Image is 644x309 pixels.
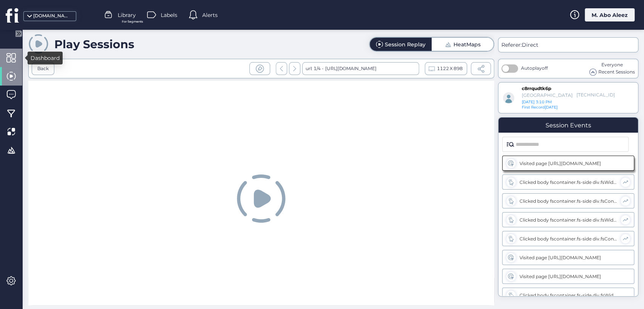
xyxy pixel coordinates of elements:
[54,37,134,51] div: Play Sessions
[520,198,617,204] div: Clicked body fscontainer.fs-side div.fsCont.fsContModal div.fsCloseCont p#fsCloseIcon
[122,19,143,24] span: For Segments
[522,99,581,105] div: [DATE] 3:10 PM
[202,11,218,19] span: Alerts
[522,92,573,98] div: [GEOGRAPHIC_DATA]
[28,52,63,64] div: Dashboard
[520,292,618,298] div: Clicked body fscontainer.fs-side div.fsWidget
[522,86,559,92] div: c8rrqudtk6p
[520,179,617,185] div: Clicked body fscontainer.fs-side div.fsWidget div#fsFeedbackTxt
[437,64,462,73] span: 1122 X 898
[323,62,376,75] div: [URL][DOMAIN_NAME]
[576,92,606,98] div: [TECHNICAL_ID]
[522,105,563,110] div: [DATE]
[520,161,618,166] div: Visited page [URL][DOMAIN_NAME]
[542,65,548,71] span: off
[598,69,635,76] span: Recent Sessions
[520,217,617,223] div: Clicked body fscontainer.fs-side div.fsWidget div#fsFeedbackTxt
[302,62,419,75] div: url: 1/4 -
[501,41,522,48] span: Referer:
[521,65,548,71] span: Autoplay
[520,274,618,279] div: Visited page [URL][DOMAIN_NAME]
[522,41,538,48] span: Direct
[37,65,49,72] div: Back
[589,61,635,69] div: Everyone
[385,42,426,47] div: Session Replay
[546,122,591,129] div: Session Events
[33,12,71,20] div: [DOMAIN_NAME]
[520,236,617,242] div: Clicked body fscontainer.fs-side div.fsCont.fsContModal div.fsCloseCont p#fsCloseIcon
[453,42,481,47] div: HeatMaps
[522,105,545,110] span: First Record
[585,8,635,21] div: M. Abo Aleez
[161,11,177,19] span: Labels
[520,255,618,260] div: Visited page [URL][DOMAIN_NAME]
[118,11,136,19] span: Library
